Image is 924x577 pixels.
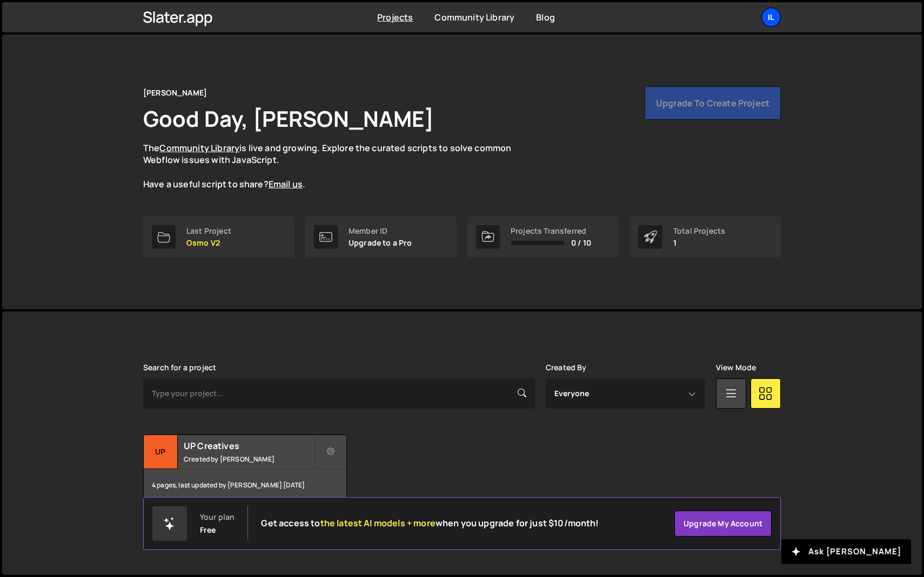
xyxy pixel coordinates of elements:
[349,227,412,235] div: Member ID
[143,435,347,502] a: UP UP Creatives Created by [PERSON_NAME] 4 pages, last updated by [PERSON_NAME] [DATE]
[143,86,207,99] div: [PERSON_NAME]
[143,378,535,409] input: Type your project...
[673,239,725,247] p: 1
[511,227,591,235] div: Projects Transferred
[716,363,756,372] label: View Mode
[184,440,314,452] h2: UP Creatives
[186,239,231,247] p: Osmo V2
[200,513,235,521] div: Your plan
[781,539,911,564] button: Ask [PERSON_NAME]
[159,142,239,154] a: Community Library
[143,104,434,133] h1: Good Day, [PERSON_NAME]
[186,227,231,235] div: Last Project
[144,435,178,469] div: UP
[269,178,303,190] a: Email us
[434,11,514,23] a: Community Library
[571,239,591,247] span: 0 / 10
[673,227,725,235] div: Total Projects
[144,469,346,501] div: 4 pages, last updated by [PERSON_NAME] [DATE]
[377,11,413,23] a: Projects
[200,526,216,534] div: Free
[184,454,314,464] small: Created by [PERSON_NAME]
[143,216,294,257] a: Last Project Osmo V2
[536,11,555,23] a: Blog
[143,363,216,372] label: Search for a project
[546,363,587,372] label: Created By
[761,8,781,27] a: Il
[349,239,412,247] p: Upgrade to a Pro
[261,518,599,528] h2: Get access to when you upgrade for just $10/month!
[674,511,772,537] a: Upgrade my account
[143,142,532,191] p: The is live and growing. Explore the curated scripts to solve common Webflow issues with JavaScri...
[320,517,436,529] span: the latest AI models + more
